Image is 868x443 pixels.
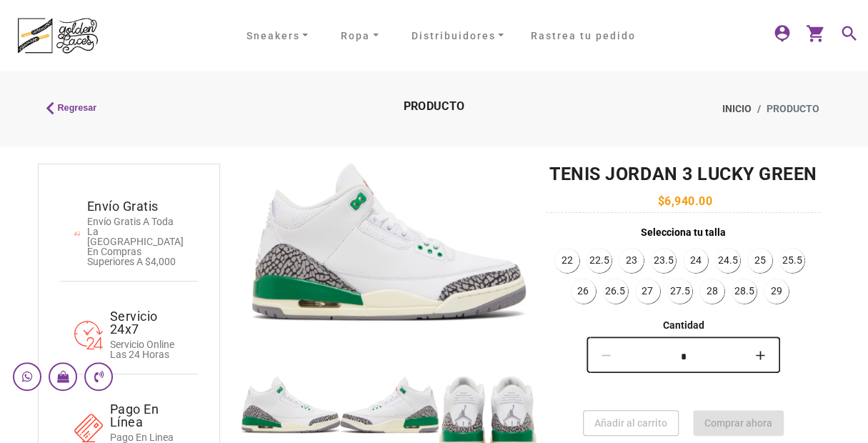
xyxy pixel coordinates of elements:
a: 25 [748,249,772,272]
mat-icon: keyboard_arrow_left [38,96,55,113]
h6: Selecciona tu talla [547,224,820,241]
h4: Servicio 24x7 [110,310,184,336]
img: Producto del menú [241,377,340,433]
button: Añadir al carrito [583,410,679,436]
p: Envío gratis a toda la [GEOGRAPHIC_DATA] en compras superiores a $4,000 [87,216,184,267]
a: 23 [619,249,643,272]
a: 29 [764,279,788,303]
h4: Envío gratis [87,200,184,213]
li: PRODUCTO [751,101,819,116]
span: Regresar [58,101,97,115]
mat-icon: add [752,347,769,364]
img: Producto del menú [340,377,439,433]
p: Servicio Online Las 24 Horas [110,339,184,359]
a: 22.5 [587,249,611,272]
h6: Cantidad [547,317,820,334]
h2: PRODUCTO [309,101,559,112]
a: 27 [636,279,659,303]
a: Ropa [335,25,384,47]
a: 23.5 [652,249,675,272]
button: Comprar ahora [693,410,784,436]
a: 22 [555,249,579,272]
mat-icon: remove [598,347,615,364]
a: 26 [572,279,595,303]
span: Comprar ahora [704,417,772,429]
img: jKv6inY13uMjkQRSZMNMgKCn9X4uTczZfaSXnTZ7.webp [252,164,526,321]
a: Inicio [722,101,751,116]
span: Añadir al carrito [594,417,667,429]
img: logo [11,9,104,62]
h2: Tenis Jordan 3 Lucky Green [547,164,820,185]
a: Rastrea tu pedido [520,29,647,44]
a: Distribuidores [406,25,510,47]
mat-icon: person_pin [772,24,789,41]
a: 26.5 [604,279,627,303]
a: 24 [684,249,707,272]
a: 28 [700,279,724,303]
a: 25.5 [780,249,804,272]
a: 28.5 [732,279,756,303]
span: $6,940.00 [654,194,712,208]
a: 24.5 [716,249,739,272]
mat-icon: search [839,24,857,41]
mat-icon: shopping_cart [806,24,823,41]
a: logo [11,14,104,57]
h4: Pago en línea [110,403,184,429]
a: 27.5 [668,279,692,303]
a: Sneakers [240,25,314,47]
nav: breadcrumb [580,93,830,125]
